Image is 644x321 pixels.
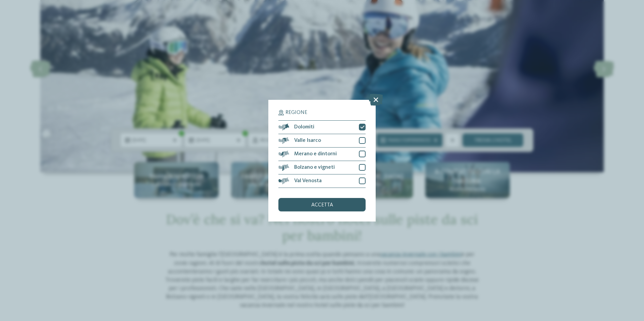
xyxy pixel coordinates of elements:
span: accetta [311,202,333,208]
span: Bolzano e vigneti [294,165,335,170]
span: Val Venosta [294,178,322,184]
span: Regione [285,110,307,115]
span: Merano e dintorni [294,151,337,157]
span: Valle Isarco [294,138,321,143]
span: Dolomiti [294,124,314,130]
